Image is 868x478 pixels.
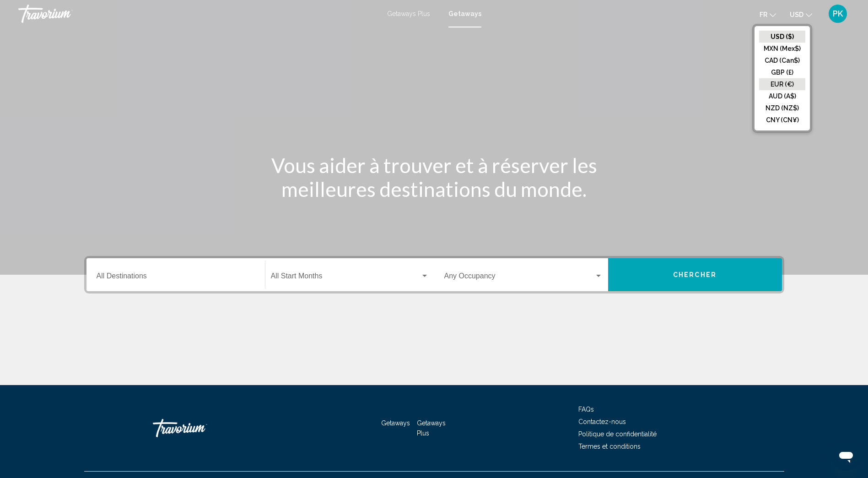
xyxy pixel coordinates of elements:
[760,11,767,18] span: fr
[263,153,606,201] h1: Vous aider à trouver et à réserver les meilleures destinations du monde.
[759,90,805,102] button: AUD (A$)
[578,443,641,450] a: Termes et conditions
[833,9,843,18] span: PK
[578,406,594,413] a: FAQs
[759,102,805,114] button: NZD (NZ$)
[826,4,850,23] button: User Menu
[381,419,410,427] a: Getaways
[790,11,803,18] span: USD
[578,430,657,438] a: Politique de confidentialité
[608,258,782,291] button: Chercher
[18,5,378,23] a: Travorium
[831,441,861,471] iframe: Schaltfläche zum Öffnen des Messaging-Fensters
[759,43,805,54] button: MXN (Mex$)
[153,414,244,442] a: Travorium
[673,272,717,279] span: Chercher
[387,10,430,17] a: Getaways Plus
[790,8,812,21] button: Change currency
[417,419,446,437] a: Getaways Plus
[759,31,805,43] button: USD ($)
[578,418,626,425] a: Contactez-nous
[86,258,782,291] div: Search widget
[760,8,776,21] button: Change language
[759,66,805,78] button: GBP (£)
[759,78,805,90] button: EUR (€)
[759,114,805,126] button: CNY (CN¥)
[759,54,805,66] button: CAD (Can$)
[448,10,481,17] a: Getaways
